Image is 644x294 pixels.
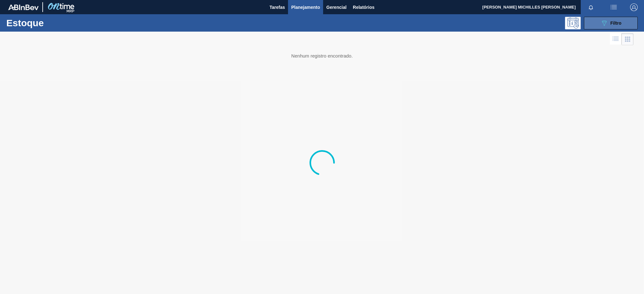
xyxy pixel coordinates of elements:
[291,3,320,11] span: Planejamento
[630,3,638,11] img: Logout
[565,17,581,29] div: Pogramando: nenhum usuário selecionado
[326,3,347,11] span: Gerencial
[610,21,622,26] span: Filtro
[581,3,601,12] button: Notificações
[584,17,638,29] button: Filtro
[269,3,285,11] span: Tarefas
[6,19,102,27] h1: Estoque
[610,3,617,11] img: userActions
[8,4,39,10] img: TNhmsLtSVTkK8tSr43FrP2fwEKptu5GPRR3wAAAABJRU5ErkJggg==
[353,3,374,11] span: Relatórios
